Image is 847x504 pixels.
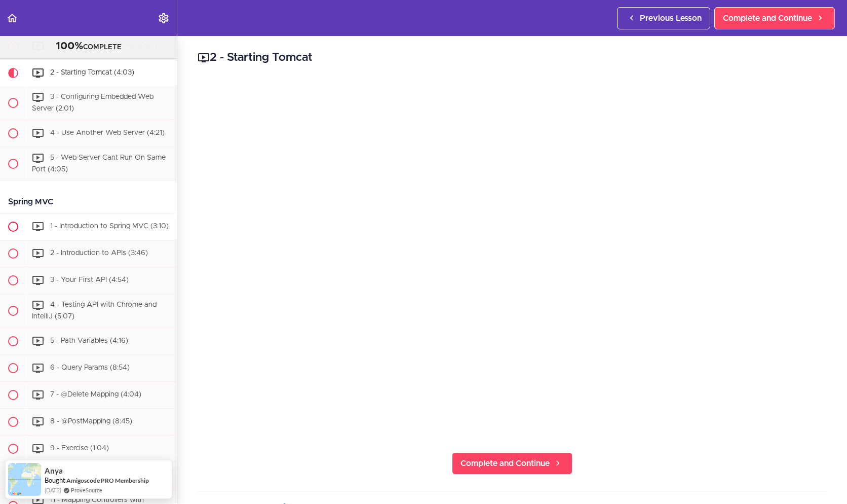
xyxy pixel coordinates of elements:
span: 2 - Starting Tomcat (4:03) [50,69,134,76]
span: Anya [45,466,63,475]
span: 4 - Testing API with Chrome and IntelliJ (5:07) [32,302,157,320]
h2: 2 - Starting Tomcat [198,49,827,66]
span: [DATE] [45,486,61,494]
span: 7 - @Delete Mapping (4:04) [50,391,141,398]
span: 9 - Exercise (1:04) [50,445,109,452]
span: Bought [45,476,65,484]
span: 3 - Configuring Embedded Web Server (2:01) [32,93,153,112]
span: 1 - Introduction to Spring MVC (3:10) [50,223,169,230]
svg: Settings Menu [158,12,170,24]
a: Complete and Continue [452,452,572,475]
a: Amigoscode PRO Membership [66,476,149,485]
span: 4 - Use Another Web Server (4:21) [50,129,165,136]
span: 6 - Query Params (8:54) [50,364,130,371]
svg: Back to course curriculum [6,12,18,24]
span: 3 - Your First API (4:54) [50,277,129,284]
span: 5 - Web Server Cant Run On Same Port (4:05) [32,154,166,173]
a: Complete and Continue [714,7,835,29]
img: provesource social proof notification image [8,463,41,496]
span: Complete and Continue [723,12,812,24]
span: 5 - Path Variables (4:16) [50,337,128,344]
a: ProveSource [71,486,102,494]
span: 100% [56,41,83,51]
span: 8 - @PostMapping (8:45) [50,418,132,425]
iframe: Video Player [198,82,827,436]
span: Previous Lesson [640,12,702,24]
span: 2 - Introduction to APIs (3:46) [50,250,148,257]
a: Previous Lesson [617,7,710,29]
div: COMPLETE [13,40,164,53]
span: Complete and Continue [460,457,550,470]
